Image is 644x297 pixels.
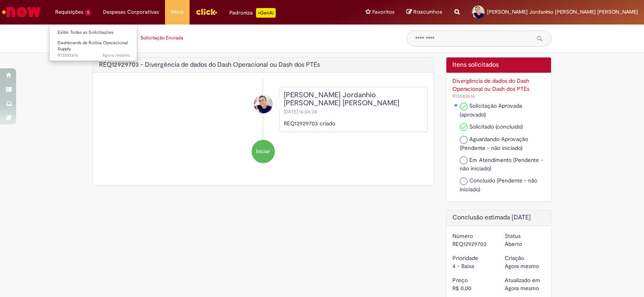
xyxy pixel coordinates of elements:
[284,91,423,107] div: [PERSON_NAME] Jordanhio [PERSON_NAME] [PERSON_NAME]
[85,9,91,16] span: 1
[50,39,138,56] a: Aberto R13582616 : Dashboards de Rotina Operacional Supply
[460,177,537,193] span: Concluído (Pendente - não iniciado)
[452,284,493,292] div: R$ 0,00
[55,8,83,16] span: Requisições
[196,6,217,18] img: click_logo_yellow_360x200.png
[505,284,545,292] div: 30/09/2025 16:04:38
[469,123,523,130] span: Solicitado (concluído)
[452,240,493,248] div: REQ12929703
[487,8,638,15] span: [PERSON_NAME] Jordanhio [PERSON_NAME] [PERSON_NAME]
[452,232,473,240] label: Número
[453,103,459,108] img: Expandir o estado da solicitação
[452,254,478,262] label: Prioridade
[284,119,423,127] p: REQ12929703 criado
[229,8,276,18] div: Padroniza
[1,4,42,20] img: ServiceNow
[460,136,468,144] img: Aguardando Aprovação (Pendente - não iniciado)
[452,102,460,110] button: Solicitado Alternar a exibição do estado da fase para Dashboards de Rotina Operacional Supply
[99,61,320,69] h2: REQ12929703 - Divergência de dados do Dash Operacional ou Dash dos PTEs Histórico de tíquete
[505,262,545,270] div: 30/09/2025 16:04:38
[372,8,394,16] span: Favoritos
[460,156,543,172] span: Em Atendimento (Pendente - não iniciado)
[452,77,545,100] a: Divergência de dados do Dash Operacional ou Dash dos PTEs R13582616
[140,35,183,41] a: Solicitação Enviada
[171,8,184,16] span: More
[452,262,493,270] div: 4 - Baixa
[99,79,427,171] ul: Histórico de tíquete
[505,285,539,292] span: Agora mesmo
[505,262,539,270] span: Agora mesmo
[460,123,468,131] img: Solicitado (concluído)
[256,148,270,156] span: Iniciar
[505,262,539,270] time: 30/09/2025 16:04:38
[102,52,130,58] span: Agora mesmo
[505,254,524,262] label: Criação
[452,61,545,69] h2: Itens solicitados
[103,8,159,16] span: Despesas Corporativas
[256,8,276,18] p: +GenAi
[505,276,540,284] label: Atualizado em
[505,232,520,240] label: Status
[50,28,138,37] a: Exibir Todas as Solicitações
[102,52,130,58] time: 30/09/2025 16:04:38
[99,87,427,132] li: Lauro Jordanhio Da Rocha Monteiro
[407,8,442,16] a: Rascunhos
[505,285,539,292] time: 30/09/2025 16:04:38
[58,52,130,59] span: R13582616
[413,8,442,16] span: Rascunhos
[452,93,475,99] span: R13582616
[460,102,468,111] img: Solicitação Aprovada (aprovado)
[452,93,475,99] span: Número
[460,135,528,152] span: Aguardando Aprovação (Pendente - não iniciado)
[254,95,272,113] div: Lauro Jordanhio Da Rocha Monteiro
[452,214,545,221] h2: Conclusão estimada [DATE]
[460,102,522,118] span: Solicitação Aprovada (aprovado)
[505,240,545,248] div: Aberto
[58,40,128,52] span: Dashboards de Rotina Operacional Supply
[460,177,468,185] img: Concluído (Pendente - não iniciado)
[49,24,137,61] ul: Requisições
[460,156,468,164] img: Em Atendimento (Pendente - não iniciado)
[93,31,394,45] ul: Trilhas de página
[452,276,468,284] label: Preço
[284,109,319,115] span: [DATE] 16:04:38
[452,77,545,93] div: Divergência de dados do Dash Operacional ou Dash dos PTEs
